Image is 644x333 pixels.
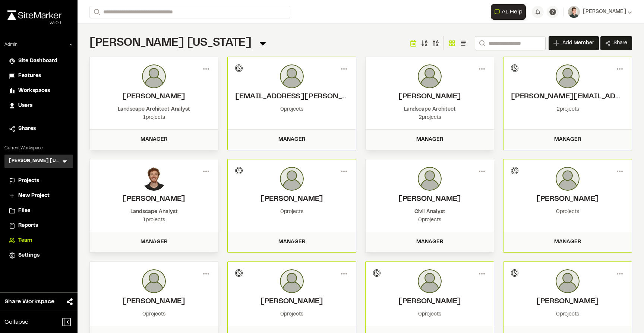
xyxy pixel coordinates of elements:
img: User [568,6,580,18]
h2: Triston McKeehan [97,296,211,307]
h2: Nikolaus Adams [373,91,486,102]
div: Civil Analyst [373,208,486,216]
h2: Connor Manley [235,194,348,205]
p: Current Workspace [4,145,73,152]
img: rebrand.png [7,10,61,20]
div: 0 projects [511,208,624,216]
span: AI Help [502,7,523,16]
span: Team [18,237,32,245]
span: Shares [18,125,36,133]
div: Open AI Assistant [491,4,529,20]
div: Manager [370,136,489,144]
div: Invitation Pending... [235,64,243,72]
button: Search [475,36,488,50]
img: photo [280,167,304,191]
button: Open AI Assistant [491,4,526,20]
div: Manager [370,238,489,246]
div: 2 projects [511,105,624,114]
div: Manager [94,238,214,246]
h2: zac.kannan@kimley-horn.com [235,91,348,102]
span: [PERSON_NAME] [US_STATE] [89,38,252,48]
h2: landon.huckins@kimley-horn.com [511,91,624,102]
div: Invitation Pending... [235,269,243,277]
div: Invitation Pending... [373,269,381,277]
img: photo [418,167,442,191]
a: Projects [9,177,69,185]
span: [PERSON_NAME] [583,8,626,16]
a: Users [9,102,69,110]
span: Site Dashboard [18,57,57,65]
a: Workspaces [9,87,69,95]
img: photo [556,269,580,293]
div: Invitation Pending... [511,167,518,174]
img: photo [556,167,580,191]
h2: Kyle Shea [97,194,211,205]
a: New Project [9,192,69,200]
span: New Project [18,192,50,200]
div: Manager [232,238,351,246]
button: [PERSON_NAME] [568,6,632,18]
div: Manager [232,136,351,144]
h2: Matthew Ontiveros [235,296,348,307]
span: Reports [18,222,38,230]
h2: James Alpers [511,296,624,307]
div: 0 projects [235,105,348,114]
h2: Sara von Borstel [97,91,211,102]
div: Landscape Analyst [97,208,211,216]
img: photo [142,269,166,293]
h3: [PERSON_NAME] [US_STATE] [9,158,61,165]
a: Team [9,237,69,245]
img: photo [142,167,166,191]
div: Landscape Architect [373,105,486,114]
div: 0 projects [373,216,486,224]
div: Landscape Architect Analyst [97,105,211,114]
span: Share Workspace [4,297,54,306]
img: photo [280,269,304,293]
div: 0 projects [97,310,211,318]
div: 0 projects [373,310,486,318]
h2: Matthew Fontaine [373,296,486,307]
h2: Edna Rotich [373,194,486,205]
p: Admin [4,41,18,48]
div: Oh geez...please don't... [7,20,61,26]
a: Features [9,72,69,80]
span: Collapse [4,318,28,327]
span: Files [18,207,30,215]
span: Share [613,39,627,47]
button: Search [89,6,103,18]
a: Shares [9,125,69,133]
div: 0 projects [235,208,348,216]
span: Settings [18,251,40,260]
div: Invitation Pending... [511,64,518,72]
div: Invitation Pending... [235,167,243,174]
img: photo [418,64,442,88]
h2: Tyrone Morton [511,194,624,205]
span: Projects [18,177,39,185]
div: Manager [508,136,627,144]
span: Workspaces [18,87,50,95]
div: 1 projects [97,216,211,224]
span: Features [18,72,41,80]
div: 2 projects [373,114,486,122]
a: Settings [9,251,69,260]
span: Add Member [562,39,594,47]
div: 0 projects [235,310,348,318]
div: Invitation Pending... [511,269,518,277]
span: Users [18,102,32,110]
div: 1 projects [97,114,211,122]
div: Manager [508,238,627,246]
img: photo [142,64,166,88]
a: Site Dashboard [9,57,69,65]
a: Reports [9,222,69,230]
a: Files [9,207,69,215]
div: Manager [94,136,214,144]
img: photo [418,269,442,293]
div: 0 projects [511,310,624,318]
img: photo [556,64,580,88]
img: user_empty.png [280,64,304,88]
